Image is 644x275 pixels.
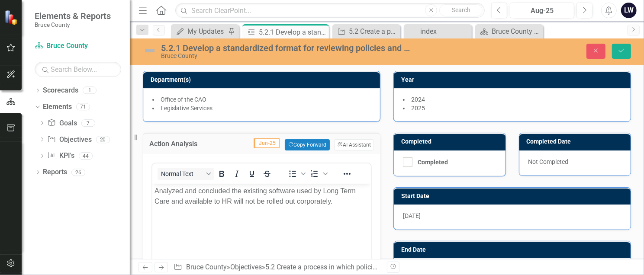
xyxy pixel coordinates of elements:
div: Bruce County BSC Welcome Page [492,26,541,37]
button: Aug-25 [510,3,574,18]
a: Bruce County [35,41,121,51]
a: Objectives [230,263,262,271]
div: 26 [71,169,85,176]
small: Bruce County [35,21,111,28]
span: Elements & Reports [35,11,111,21]
button: Block Normal Text [158,168,214,180]
input: Search Below... [35,62,121,77]
button: Italic [229,168,244,180]
div: Not Completed [519,150,631,176]
div: Aug-25 [513,6,571,16]
button: Underline [245,168,259,180]
h3: Completed Date [527,138,627,145]
div: 44 [79,152,93,160]
div: 71 [76,103,90,111]
a: 5.2 Create a process in which policies and procedures are continually enhanced. [265,263,509,271]
button: Strikethrough [260,168,274,180]
div: Bullet list [285,168,307,180]
h3: Year [401,77,626,83]
span: Normal Text [161,170,203,177]
div: 1 [83,87,97,94]
div: 7 [81,119,95,127]
h3: Start Date [401,193,626,199]
button: Search [439,4,483,16]
div: 5.2 Create a process in which policies and procedures are continually enhanced. [349,26,398,37]
a: Bruce County BSC Welcome Page [477,26,541,37]
div: index [420,26,470,37]
a: My Updates [173,26,226,37]
span: Jun-25 [254,138,280,148]
span: 2024 [411,96,425,103]
h3: Action Analysis [149,140,213,148]
img: Not Defined [143,44,157,58]
span: Search [452,6,470,13]
img: ClearPoint Strategy [4,10,20,25]
button: Copy Forward [285,139,329,150]
span: 2025 [411,105,425,112]
input: Search ClearPoint... [175,3,485,18]
a: Goals [47,118,77,128]
a: Objectives [47,135,91,145]
button: Reveal or hide additional toolbar items [340,168,354,180]
a: 5.2 Create a process in which policies and procedures are continually enhanced. [335,26,398,37]
button: AI Assistant [334,139,374,150]
a: Bruce County [186,263,227,271]
button: LW [621,3,637,18]
a: Elements [43,102,72,112]
span: Office of the CAO [161,96,206,103]
div: 20 [96,136,110,143]
h3: End Date [401,246,626,253]
div: » » » [174,262,380,272]
h3: Completed [401,138,501,145]
div: Bruce County [161,53,412,59]
a: KPI's [47,151,74,161]
span: Legislative Services [161,105,213,112]
div: Numbered list [307,168,329,180]
a: index [406,26,470,37]
div: 5.2.1 Develop a standardized format for reviewing policies and procedures, including criteria for... [259,27,327,38]
button: Bold [214,168,229,180]
a: Scorecards [43,86,78,96]
a: Reports [43,167,67,177]
h3: Department(s) [151,77,376,83]
span: [DATE] [403,212,421,219]
div: My Updates [187,26,226,37]
div: 5.2.1 Develop a standardized format for reviewing policies and procedures, including criteria for... [161,43,412,53]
